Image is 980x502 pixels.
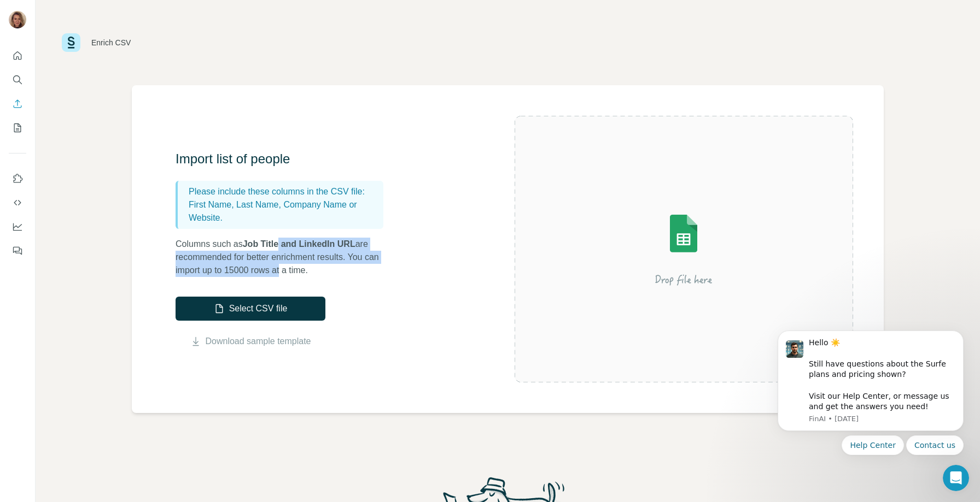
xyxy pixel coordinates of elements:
p: Please include these columns in the CSV file: [189,185,379,198]
p: First Name, Last Name, Company Name or Website. [189,198,379,225]
button: Use Surfe on LinkedIn [9,169,26,188]
button: Use Surfe API [9,193,26,212]
iframe: Intercom notifications message [761,294,980,473]
p: Columns such as are recommended for better enrichment results. You can import up to 15000 rows at... [176,238,394,277]
img: Surfe Illustration - Drop file here or select below [585,184,782,315]
img: Surfe Logo [62,33,80,52]
span: Job Title and LinkedIn URL [243,239,355,249]
button: Quick start [9,46,26,66]
button: Download sample template [176,335,325,348]
iframe: Intercom live chat [943,465,969,491]
button: Feedback [9,241,26,261]
img: Avatar [9,11,26,28]
button: Search [9,70,26,90]
h3: Import list of people [176,150,394,168]
button: Select CSV file [176,297,325,321]
button: Enrich CSV [9,94,26,114]
a: Download sample template [206,335,311,348]
div: Enrich CSV [91,37,131,48]
button: Dashboard [9,217,26,237]
button: My lists [9,118,26,138]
